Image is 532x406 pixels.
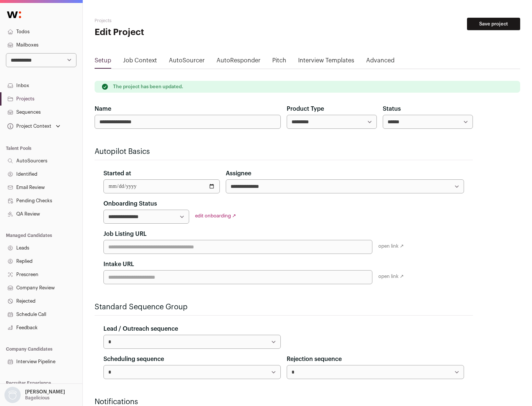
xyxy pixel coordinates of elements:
a: Advanced [366,56,395,68]
h1: Edit Project [95,27,236,38]
label: Started at [103,169,131,178]
a: Setup [95,56,111,68]
label: Product Type [287,104,324,113]
p: The project has been updated. [113,84,183,90]
label: Status [383,104,401,113]
label: Assignee [226,169,251,178]
button: Open dropdown [6,121,62,131]
img: nopic.png [4,387,21,403]
label: Scheduling sequence [103,355,164,364]
label: Name [95,104,111,113]
a: edit onboarding ↗ [195,213,236,218]
img: Wellfound [3,7,25,22]
label: Job Listing URL [103,230,147,238]
h2: Standard Sequence Group [95,302,473,312]
p: Bagelicious [25,395,50,401]
p: [PERSON_NAME] [25,389,65,395]
label: Onboarding Status [103,199,157,208]
a: Interview Templates [298,56,354,68]
a: AutoSourcer [169,56,205,68]
h2: Projects [95,18,236,24]
button: Open dropdown [3,387,66,403]
a: Pitch [272,56,286,68]
label: Rejection sequence [287,355,342,364]
h2: Autopilot Basics [95,147,473,157]
label: Intake URL [103,260,134,269]
a: Job Context [123,56,157,68]
div: Project Context [6,123,51,129]
a: AutoResponder [216,56,260,68]
button: Save project [467,18,520,30]
label: Lead / Outreach sequence [103,324,178,333]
